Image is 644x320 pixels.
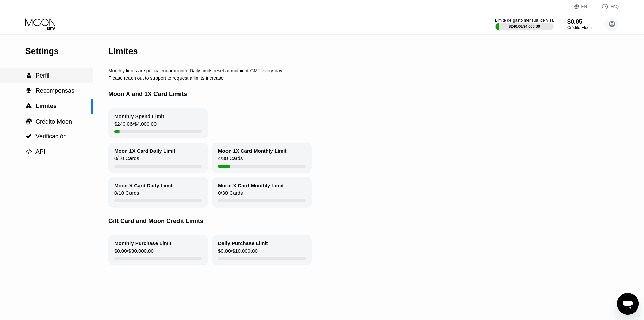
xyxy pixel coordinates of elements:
span:  [26,103,32,109]
span:  [26,88,32,94]
div: $240.06 / $4,000.00 [509,24,540,28]
div:  [25,133,32,140]
div: Moon X Card Monthly Limit [218,183,284,188]
div: $0.00 / $10,000.00 [218,248,258,257]
span:  [26,149,32,155]
div: Moon X and 1X Card Limits [108,81,623,108]
div: FAQ [595,3,619,10]
div: EN [574,3,595,10]
div: 0 / 10 Cards [114,190,139,199]
div: Moon X Card Daily Limit [114,183,173,188]
div: $0.05 [567,18,592,25]
div: Monthly Spend Limit [114,113,164,119]
div: Monthly Purchase Limit [114,240,171,246]
div: 0 / 30 Cards [218,190,243,199]
span: API [35,148,45,155]
div: Límite de gasto mensual de Visa$240.06/$4,000.00 [495,18,554,30]
span: Verificación [35,133,67,140]
div: Please reach out to support to request a limits increase [108,75,623,81]
div: $0.00 / $30,000.00 [114,248,154,257]
span:  [26,133,32,140]
div: Límite de gasto mensual de Visa [495,18,554,23]
div:  [25,118,32,125]
div: 0 / 10 Cards [114,155,139,165]
div: Crédito Moon [567,25,592,30]
span:  [26,118,32,125]
div: $240.06 / $4,000.00 [114,121,157,130]
div: Límites [108,46,138,56]
div: $0.05Crédito Moon [567,18,592,30]
span: Perfil [35,72,49,79]
div: 4 / 30 Cards [218,155,243,165]
div: Settings [25,46,93,56]
div: FAQ [611,4,619,9]
div: EN [581,4,587,9]
div:  [25,103,32,109]
iframe: Botón para iniciar la ventana de mensajería [617,293,639,315]
span: Crédito Moon [35,118,72,125]
div: Moon 1X Card Daily Limit [114,148,175,154]
div:  [25,149,32,155]
span: Límites [35,103,57,109]
span: Recompensas [35,87,74,94]
div:  [25,88,32,94]
div: Daily Purchase Limit [218,240,268,246]
div: Monthly limits are per calendar month. Daily limits reset at midnight GMT every day. [108,68,623,73]
div: Gift Card and Moon Credit Limits [108,208,623,235]
div: Moon 1X Card Monthly Limit [218,148,287,154]
div:  [25,72,32,79]
span:  [27,72,31,79]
